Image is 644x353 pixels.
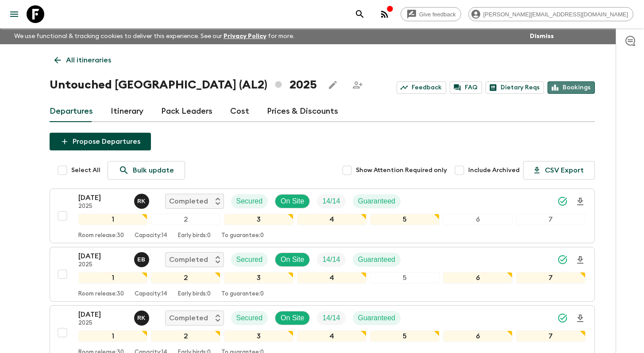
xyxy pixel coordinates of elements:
div: 6 [443,272,513,284]
p: 2025 [78,261,127,269]
p: Guaranteed [358,196,396,207]
p: 14 / 14 [322,313,340,323]
a: Itinerary [111,101,143,122]
svg: Synced Successfully [557,313,568,323]
div: 5 [370,272,440,284]
div: 6 [443,214,513,225]
button: Propose Departures [50,133,151,150]
p: 2025 [78,203,127,210]
a: Give feedback [401,7,461,21]
a: Privacy Policy [224,33,266,39]
p: Completed [169,313,208,323]
div: 1 [78,214,148,225]
div: [PERSON_NAME][EMAIL_ADDRESS][DOMAIN_NAME] [468,7,633,21]
div: Trip Fill [317,194,345,208]
span: Give feedback [414,11,461,18]
p: Completed [169,196,208,207]
p: 2025 [78,320,127,327]
p: 14 / 14 [322,196,340,207]
span: Robert Kaca [134,196,151,203]
div: 7 [516,272,586,284]
div: Secured [231,253,268,267]
p: On Site [281,313,304,323]
div: Trip Fill [317,311,345,325]
a: Pack Leaders [161,101,212,122]
p: All itineraries [66,55,111,65]
p: Room release: 30 [78,232,124,239]
div: On Site [275,253,310,267]
a: Departures [50,101,93,122]
a: Bookings [548,81,595,94]
div: 5 [370,214,440,225]
p: [DATE] [78,251,127,261]
a: Cost [230,101,249,122]
div: Secured [231,194,268,208]
span: Select All [71,166,100,175]
p: [DATE] [78,192,127,203]
div: 4 [297,272,366,284]
p: [DATE] [78,309,127,320]
p: On Site [281,196,304,207]
div: Trip Fill [317,253,345,267]
div: 7 [516,330,586,342]
div: 2 [151,214,220,225]
p: Completed [169,254,208,265]
a: Feedback [397,81,446,94]
button: [DATE]2025Robert KacaCompletedSecuredOn SiteTrip FillGuaranteed1234567Room release:30Capacity:14E... [50,188,595,243]
svg: Download Onboarding [575,313,586,324]
a: FAQ [450,81,482,94]
span: [PERSON_NAME][EMAIL_ADDRESS][DOMAIN_NAME] [478,11,633,18]
div: 4 [297,330,366,342]
div: 4 [297,214,366,225]
div: 3 [224,330,293,342]
div: On Site [275,311,310,325]
a: Bulk update [108,161,185,180]
a: Dietary Reqs [486,81,544,94]
div: 2 [151,272,220,284]
p: 14 / 14 [322,254,340,265]
button: CSV Export [523,161,595,180]
p: Early birds: 0 [178,291,211,298]
span: Include Archived [468,166,520,175]
div: 3 [224,214,293,225]
p: Capacity: 14 [135,291,167,298]
p: Room release: 30 [78,291,124,298]
button: search adventures [351,5,369,23]
p: On Site [281,254,304,265]
p: Bulk update [133,165,174,176]
div: 5 [370,330,440,342]
div: 3 [224,272,293,284]
a: All itineraries [50,51,116,69]
span: Show Attention Required only [356,166,447,175]
p: Capacity: 14 [135,232,167,239]
svg: Synced Successfully [557,254,568,265]
p: Early birds: 0 [178,232,211,239]
div: 2 [151,330,220,342]
button: Edit this itinerary [324,76,342,94]
button: [DATE]2025Erild BallaCompletedSecuredOn SiteTrip FillGuaranteed1234567Room release:30Capacity:14E... [50,247,595,302]
svg: Download Onboarding [575,255,586,265]
p: We use functional & tracking cookies to deliver this experience. See our for more. [11,28,298,44]
svg: Synced Successfully [557,196,568,207]
div: Secured [231,311,268,325]
p: Secured [236,313,263,323]
div: 6 [443,330,513,342]
span: Erild Balla [134,255,151,262]
span: Robert Kaca [134,313,151,320]
p: Guaranteed [358,313,396,323]
button: Dismiss [528,30,556,42]
h1: Untouched [GEOGRAPHIC_DATA] (AL2) 2025 [50,76,317,94]
svg: Download Onboarding [575,196,586,207]
span: Share this itinerary [349,76,366,94]
button: menu [5,5,23,23]
p: To guarantee: 0 [221,232,264,239]
div: 1 [78,272,148,284]
p: To guarantee: 0 [221,291,264,298]
p: Secured [236,196,263,207]
p: Guaranteed [358,254,396,265]
div: On Site [275,194,310,208]
div: 7 [516,214,586,225]
a: Prices & Discounts [267,101,338,122]
p: Secured [236,254,263,265]
div: 1 [78,330,148,342]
